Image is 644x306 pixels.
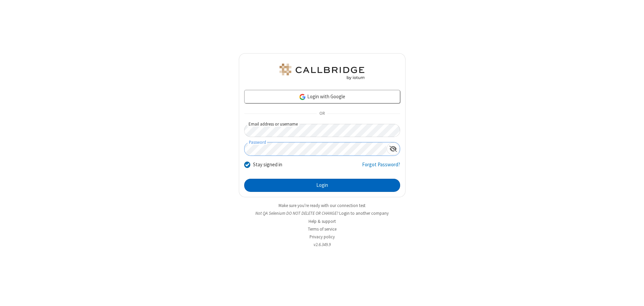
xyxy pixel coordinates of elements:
img: QA Selenium DO NOT DELETE OR CHANGE [278,64,366,80]
a: Login with Google [244,90,400,103]
div: Show password [387,142,400,155]
input: Password [245,142,387,156]
button: Login to another company [339,210,389,216]
span: OR [317,109,327,118]
a: Help & support [309,218,336,224]
a: Privacy policy [310,234,335,240]
li: Not QA Selenium DO NOT DELETE OR CHANGE? [239,210,406,216]
a: Make sure you're ready with our connection test [279,203,365,208]
label: Stay signed in [253,161,282,169]
a: Forgot Password? [362,161,400,174]
a: Terms of service [308,226,336,232]
img: google-icon.png [299,93,306,101]
input: Email address or username [244,124,400,137]
li: v2.6.349.9 [239,241,406,248]
button: Login [244,179,400,192]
